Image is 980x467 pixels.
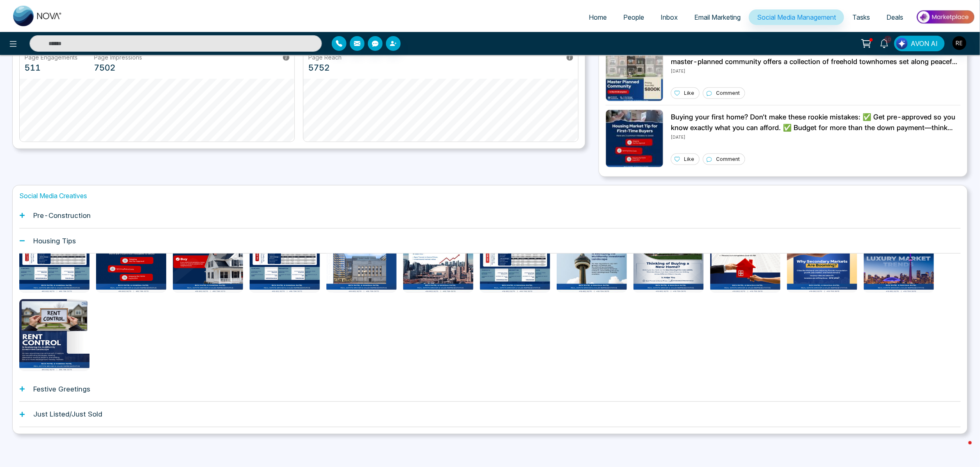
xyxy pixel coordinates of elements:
[94,62,142,74] p: 7502
[878,9,911,25] a: Deals
[33,237,76,245] h1: Housing Tips
[844,9,878,25] a: Tasks
[852,13,870,21] span: Tasks
[952,36,966,50] img: User Avatar
[623,13,644,21] span: People
[886,13,903,21] span: Deals
[589,13,607,21] span: Home
[716,89,740,97] p: Comment
[671,67,961,74] p: [DATE]
[25,62,78,74] p: 511
[33,385,90,393] h1: Festive Greetings
[13,6,62,26] img: Nova CRM Logo
[25,53,78,62] p: Page Engagements
[757,13,836,21] span: Social Media Management
[694,13,741,21] span: Email Marketing
[916,8,975,26] img: Market-place.gif
[19,192,961,200] h1: Social Media Creatives
[33,211,91,220] h1: Pre-Construction
[615,9,652,25] a: People
[884,36,892,43] span: 10
[952,439,972,459] iframe: Intercom live chat
[661,13,678,21] span: Inbox
[308,53,342,62] p: Page Reach
[874,36,894,50] a: 10
[686,9,749,25] a: Email Marketing
[671,133,961,140] p: [DATE]
[894,36,945,51] button: AVON AI
[749,9,844,25] a: Social Media Management
[671,112,961,133] p: Buying your first home? Don’t make these rookie mistakes: ✅ Get pre-approved so you know exactly ...
[308,62,342,74] p: 5752
[684,156,694,163] p: Like
[94,53,142,62] p: Page Impressions
[911,39,938,48] span: AVON AI
[671,46,961,67] p: 🏡Experience elevated living at [GEOGRAPHIC_DATA] in [GEOGRAPHIC_DATA]. This master-planned commun...
[606,43,663,101] img: Unable to load img.
[581,9,615,25] a: Home
[684,89,694,97] p: Like
[896,38,908,49] img: Lead Flow
[606,110,663,167] img: Unable to load img.
[652,9,686,25] a: Inbox
[716,156,740,163] p: Comment
[33,410,102,418] h1: Just Listed/Just Sold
